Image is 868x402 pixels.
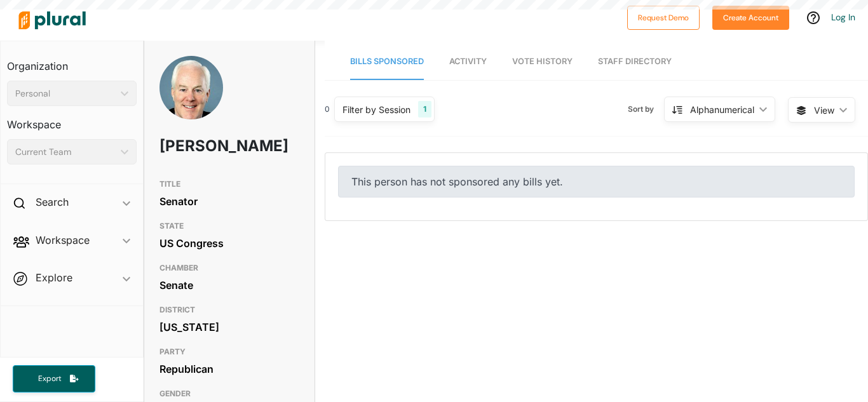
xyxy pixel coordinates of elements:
[350,57,424,66] span: Bills Sponsored
[831,11,855,23] a: Log In
[712,10,789,23] a: Create Account
[159,218,299,234] h3: STATE
[15,145,116,159] div: Current Team
[627,6,700,30] button: Request Demo
[159,386,299,401] h3: GENDER
[338,166,855,198] div: This person has not sponsored any bills yet.
[814,104,834,117] span: View
[690,103,754,116] div: Alphanumerical
[350,44,424,80] a: Bills Sponsored
[449,57,487,66] span: Activity
[449,44,487,80] a: Activity
[512,44,573,80] a: Vote History
[712,6,789,30] button: Create Account
[628,104,664,115] span: Sort by
[29,373,70,384] span: Export
[159,344,299,359] h3: PARTY
[159,127,243,165] h1: [PERSON_NAME]
[627,10,700,23] a: Request Demo
[342,103,410,116] div: Filter by Session
[15,87,116,100] div: Personal
[13,365,95,392] button: Export
[325,104,330,115] div: 0
[159,56,223,133] img: Headshot of John Cornyn
[159,260,299,276] h3: CHAMBER
[159,177,299,192] h3: TITLE
[7,106,137,134] h3: Workspace
[418,101,431,117] div: 1
[159,192,299,211] div: Senator
[512,57,573,66] span: Vote History
[159,359,299,379] div: Republican
[7,48,137,76] h3: Organization
[159,276,299,295] div: Senate
[159,318,299,337] div: [US_STATE]
[598,44,672,80] a: Staff Directory
[159,234,299,253] div: US Congress
[159,302,299,318] h3: DISTRICT
[36,195,69,209] h2: Search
